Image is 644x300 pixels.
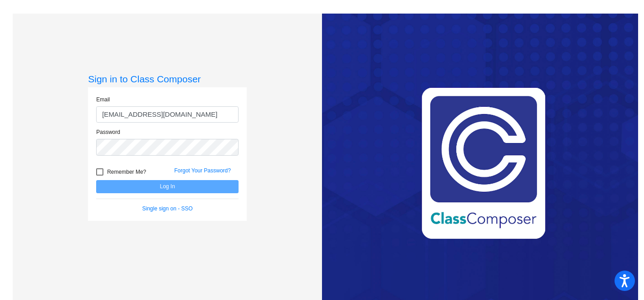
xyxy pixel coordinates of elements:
[88,73,247,85] h3: Sign in to Class Composer
[107,167,146,177] span: Remember Me?
[96,128,120,136] label: Password
[174,167,231,174] a: Forgot Your Password?
[142,205,193,212] a: Single sign on - SSO
[96,180,239,193] button: Log In
[96,95,110,104] label: Email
